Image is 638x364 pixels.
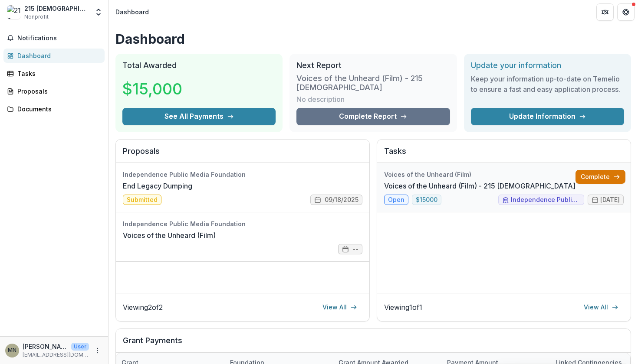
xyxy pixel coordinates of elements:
span: Notifications [17,35,101,42]
a: Update Information [471,108,624,125]
div: Dashboard [17,51,98,60]
h2: Update your information [471,61,624,70]
img: 215 People's Alliance Education Fund [7,5,21,19]
a: View All [579,300,624,314]
p: [EMAIL_ADDRESS][DOMAIN_NAME] [23,351,89,359]
button: See All Payments [122,108,276,125]
h2: Total Awarded [122,61,276,70]
a: End Legacy Dumping [123,181,192,191]
h3: $15,000 [122,77,187,101]
h2: Next Report [296,61,450,70]
a: Tasks [3,66,105,81]
a: Documents [3,102,105,116]
div: Documents [17,104,98,114]
p: Viewing 2 of 2 [123,302,163,312]
div: Madison Nardy [8,348,16,353]
h1: Dashboard [115,31,631,47]
h3: Keep your information up-to-date on Temelio to ensure a fast and easy application process. [471,74,624,94]
a: Dashboard [3,49,105,63]
p: No description [296,94,345,104]
a: Proposals [3,84,105,98]
h2: Grant Payments [123,336,624,352]
button: Open entity switcher [92,3,105,21]
h3: Voices of the Unheard (Film) - 215 [DEMOGRAPHIC_DATA] [296,74,450,92]
p: [PERSON_NAME] [23,342,68,351]
h2: Tasks [384,146,624,163]
a: View All [317,300,362,314]
button: More [92,345,103,356]
a: Voices of the Unheard (Film) - 215 [DEMOGRAPHIC_DATA] [384,181,576,191]
button: Partners [596,3,614,21]
a: Complete [576,170,625,184]
div: Proposals [17,87,98,96]
button: Get Help [617,3,635,21]
h2: Proposals [123,146,362,163]
p: User [71,343,89,351]
a: Voices of the Unheard (Film) [123,230,216,240]
p: Viewing 1 of 1 [384,302,422,312]
button: Notifications [3,31,105,45]
a: Complete Report [296,108,450,125]
nav: breadcrumb [112,6,152,18]
div: 215 [DEMOGRAPHIC_DATA] Education Fund [24,4,89,13]
div: Tasks [17,69,98,78]
span: Nonprofit [24,13,49,21]
div: Dashboard [115,7,149,16]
